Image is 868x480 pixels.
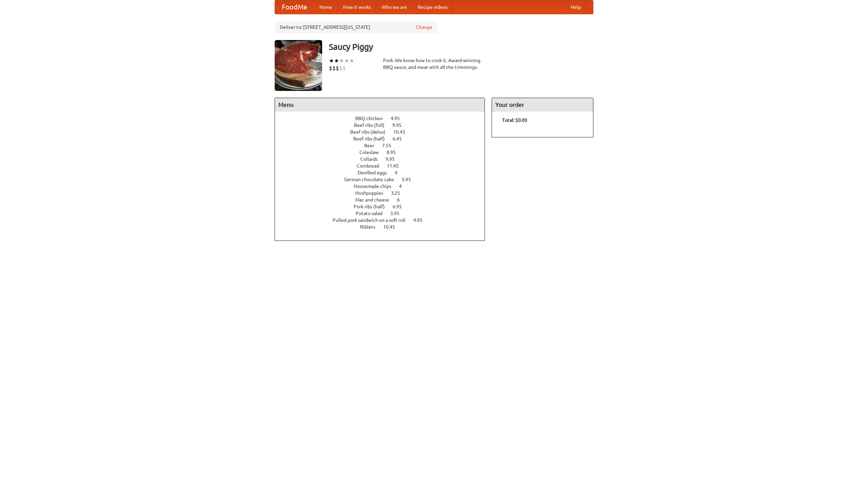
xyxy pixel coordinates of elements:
li: $ [332,64,336,72]
span: Collards [360,156,384,162]
a: Beef ribs (full) 9.95 [354,122,414,128]
li: ★ [339,57,344,64]
span: 10.45 [393,129,412,135]
span: 6.95 [393,204,409,209]
span: Devilled eggs [358,170,394,175]
li: ★ [344,57,349,64]
span: 4 [399,184,409,189]
a: Mac and cheese 6 [355,197,412,203]
span: 6.45 [393,136,409,141]
a: Pulled pork sandwich on a soft roll 4.95 [333,217,435,223]
span: BBQ chicken [355,116,390,121]
a: Pork ribs (half) 6.95 [354,204,414,209]
span: Beer [364,143,381,148]
a: Cornbread 11.45 [357,163,411,169]
a: Beef ribs (delux) 10.45 [350,129,418,135]
a: Beer 7.55 [364,143,404,148]
span: Riblets [360,224,382,230]
span: 4.95 [413,217,429,223]
span: Pulled pork sandwich on a soft roll [333,217,412,223]
img: angular.jpg [275,40,322,91]
span: Potato salad [356,211,389,216]
a: Devilled eggs 4 [358,170,410,175]
span: 9.95 [386,156,401,162]
span: Beef ribs (half) [353,136,392,141]
li: $ [339,64,342,72]
span: 4.95 [391,116,407,121]
li: $ [329,64,332,72]
a: Home [314,0,338,14]
li: ★ [349,57,354,64]
span: 4 [395,170,404,175]
span: 5.95 [402,177,418,182]
a: Who we are [376,0,412,14]
a: Beef ribs (half) 6.45 [353,136,414,141]
h4: Menu [275,98,485,112]
span: Cornbread [357,163,386,169]
span: 6 [397,197,407,203]
a: Change [416,24,432,31]
span: 7.55 [382,143,398,148]
span: 8.95 [387,150,402,155]
a: German chocolate cake 5.95 [344,177,423,182]
span: 3.25 [391,190,407,196]
li: ★ [334,57,339,64]
span: Beef ribs (full) [354,122,391,128]
span: 10.45 [383,224,402,230]
a: BBQ chicken 4.95 [355,116,412,121]
span: 11.45 [387,163,406,169]
div: Deliver to: [STREET_ADDRESS][US_STATE] [275,21,437,33]
span: Beef ribs (delux) [350,129,392,135]
div: Pork. We know how to cook it. Award-winning BBQ sauce, and meat with all the trimmings. [383,57,485,71]
span: Housemade chips [354,184,398,189]
a: Coleslaw 8.95 [359,150,408,155]
h3: Saucy Piggy [329,40,593,54]
span: 9.95 [392,122,408,128]
a: FoodMe [275,0,314,14]
b: Total: $0.00 [502,117,527,123]
a: Collards 9.95 [360,156,407,162]
span: German chocolate cake [344,177,401,182]
li: $ [342,64,346,72]
li: $ [336,64,339,72]
span: 3.95 [390,211,406,216]
a: Help [565,0,586,14]
span: Pork ribs (half) [354,204,392,209]
a: Hushpuppies 3.25 [355,190,413,196]
li: ★ [329,57,334,64]
span: Mac and cheese [355,197,396,203]
h4: Your order [492,98,593,112]
a: Housemade chips 4 [354,184,414,189]
a: Riblets 10.45 [360,224,408,230]
span: Hushpuppies [355,190,390,196]
span: Coleslaw [359,150,386,155]
a: Potato salad 3.95 [356,211,412,216]
a: Recipe videos [412,0,453,14]
a: How it works [338,0,376,14]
